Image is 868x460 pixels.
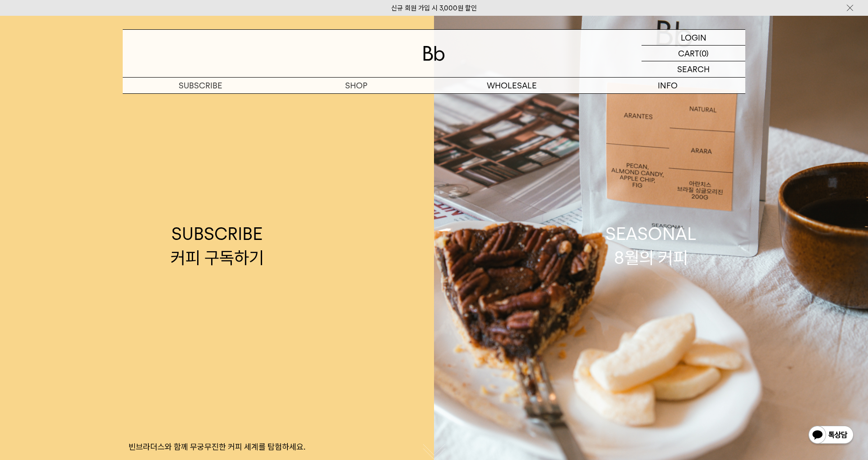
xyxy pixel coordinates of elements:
p: WHOLESALE [434,78,590,93]
div: SUBSCRIBE 커피 구독하기 [171,222,264,270]
a: SHOP [278,78,434,93]
a: 신규 회원 가입 시 3,000원 할인 [391,4,477,12]
a: SUBSCRIBE [123,78,278,93]
p: LOGIN [681,30,706,45]
a: LOGIN [642,30,745,46]
p: (0) [699,46,709,61]
p: INFO [590,78,745,93]
div: SEASONAL 8월의 커피 [605,222,697,270]
p: CART [678,46,699,61]
p: SEARCH [677,61,710,77]
img: 로고 [423,46,445,61]
a: CART (0) [642,46,745,61]
img: 카카오톡 채널 1:1 채팅 버튼 [808,425,854,446]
